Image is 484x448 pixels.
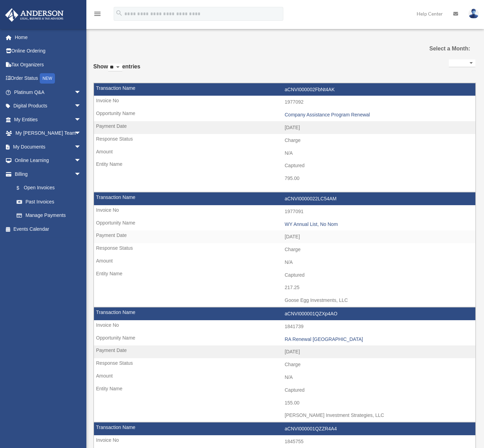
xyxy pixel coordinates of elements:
td: aCNVI000001QZZR4A4 [94,422,475,436]
a: Past Invoices [10,195,88,209]
span: $ [20,184,24,192]
select: Showentries [108,64,122,72]
i: search [115,9,123,17]
label: Show entries [93,62,140,78]
a: $Open Invoices [10,181,92,195]
span: arrow_drop_down [74,113,88,127]
a: Home [5,30,92,44]
a: My [PERSON_NAME] Teamarrow_drop_down [5,126,92,140]
td: Captured [94,384,475,397]
img: User Pic [468,9,479,19]
div: WY Annual List, No Nom [285,221,472,227]
img: Anderson Advisors Platinum Portal [3,8,66,22]
i: menu [93,10,102,18]
td: Charge [94,358,475,371]
td: aCNVI000001QZXp4AO [94,307,475,321]
td: [DATE] [94,121,475,134]
a: Tax Organizers [5,58,92,72]
a: Online Learningarrow_drop_down [5,154,92,168]
td: Charge [94,243,475,256]
div: Company Assistance Program Renewal [285,112,472,118]
div: NEW [40,73,55,84]
td: 1977092 [94,96,475,109]
a: Order StatusNEW [5,72,92,86]
td: aCNVI0000022LC54AM [94,192,475,206]
td: 155.00 [94,397,475,410]
a: My Entitiesarrow_drop_down [5,113,92,126]
td: N/A [94,371,475,384]
span: arrow_drop_down [74,154,88,168]
a: Manage Payments [10,209,92,222]
label: Select a Month: [417,44,470,54]
td: 1977091 [94,205,475,218]
td: aCNVI000002FbNt4AK [94,83,475,96]
span: arrow_drop_down [74,140,88,154]
a: Platinum Q&Aarrow_drop_down [5,85,92,99]
td: N/A [94,256,475,269]
span: arrow_drop_down [74,126,88,141]
td: Captured [94,159,475,172]
a: Digital Productsarrow_drop_down [5,99,92,113]
td: Captured [94,269,475,282]
a: Events Calendar [5,222,92,236]
td: Goose Egg Investments, LLC [94,294,475,307]
td: [DATE] [94,345,475,359]
td: 1841739 [94,320,475,333]
div: RA Renewal [GEOGRAPHIC_DATA] [285,336,472,342]
td: 795.00 [94,172,475,185]
a: Billingarrow_drop_down [5,167,92,181]
td: [PERSON_NAME] Investment Strategies, LLC [94,409,475,422]
td: N/A [94,147,475,160]
td: [DATE] [94,230,475,244]
span: arrow_drop_down [74,99,88,113]
a: Online Ordering [5,44,92,58]
td: 217.25 [94,281,475,294]
span: arrow_drop_down [74,85,88,99]
a: My Documentsarrow_drop_down [5,140,92,154]
td: Charge [94,134,475,147]
span: arrow_drop_down [74,167,88,181]
a: menu [93,12,102,18]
